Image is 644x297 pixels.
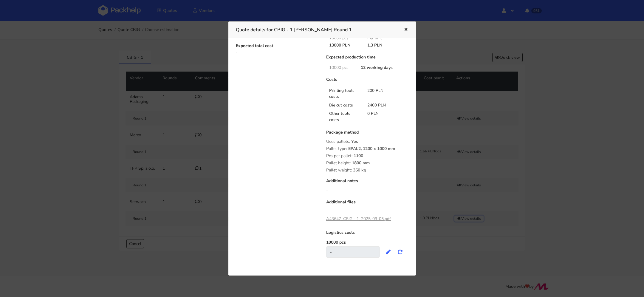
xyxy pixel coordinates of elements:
div: Per unit [363,36,401,41]
div: 13000 PLN [325,43,363,48]
label: 10000 pcs [326,239,346,245]
div: - [236,50,318,56]
span: Pallet weight: [326,167,352,173]
div: 12 working days [357,65,401,70]
span: 1800 mm [352,160,370,170]
h3: Quote details for CBIG - 1 [PERSON_NAME] Round 1 [236,26,395,34]
a: A43647_CBIG - 1_2025-09-05.pdf [326,216,391,222]
div: - [326,188,408,194]
div: Package method [326,130,408,139]
div: Logistics costs [326,230,408,239]
div: 0 PLN [363,111,401,123]
div: Costs [326,77,408,86]
span: 1100 [354,153,363,163]
div: Printing tools costs [325,88,363,100]
span: EPAL2, 1200 x 1000 mm [348,146,395,156]
span: Pallet type: [326,146,347,151]
div: Other tools costs [325,111,363,123]
div: Expected production time [326,55,408,64]
div: 2400 PLN [363,102,401,108]
div: 10000 pcs [325,65,357,70]
div: - [326,246,380,258]
div: Additional files [326,200,408,209]
span: Uses pallets: [326,139,350,144]
div: Expected total cost [236,44,318,50]
div: 10000 pcs [325,36,363,41]
span: 350 kg [353,167,366,177]
span: Pcs per pallet: [326,153,352,159]
span: Yes [351,139,358,149]
button: Recalculate [394,247,406,257]
div: Additional notes [326,179,408,188]
div: 1.3 PLN [363,43,401,48]
div: 200 PLN [363,88,401,100]
span: Pallet height: [326,160,351,166]
div: Die cut costs [325,102,363,108]
button: Edit [382,247,394,257]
